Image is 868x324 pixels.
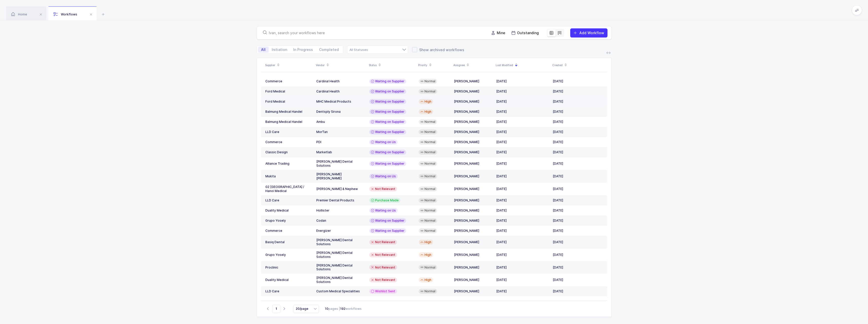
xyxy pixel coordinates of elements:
div: Cardinal Health [316,89,365,93]
div: [PERSON_NAME] [454,174,492,178]
div: Ford Medical [265,100,312,104]
div: Basiq Dental [265,240,312,244]
div: Grupo Yosely [265,253,312,257]
span: Normal [424,89,435,93]
div: [DATE] [553,89,603,93]
div: Ford Medical [265,89,312,93]
div: LLD Care [265,198,312,202]
input: Ivan, search your workflows here [269,30,483,35]
div: [PERSON_NAME] [454,150,492,154]
div: [PERSON_NAME] [454,289,492,293]
div: Commerce [265,140,312,144]
b: 10 [325,307,328,311]
div: Alliance Trading [265,162,312,166]
div: [DATE] [496,130,549,134]
div: [DATE] [553,162,603,166]
div: Supplier [265,61,313,69]
div: [PERSON_NAME] [454,120,492,124]
div: Proclinic [265,265,312,270]
div: [PERSON_NAME] [454,219,492,223]
div: [DATE] [553,240,603,244]
div: [DATE] [553,265,603,270]
span: Mine [497,30,505,35]
div: Marketlab [316,150,365,154]
span: Not Relevant [375,253,395,257]
div: [PERSON_NAME] [454,208,492,213]
div: Hollister [316,208,365,213]
div: [DATE] [496,229,549,233]
div: PDI [316,140,365,144]
div: Commerce [265,229,312,233]
div: [PERSON_NAME] [454,100,492,104]
span: Not Relevant [375,278,395,282]
span: Home [11,12,27,16]
span: Waiting on Supplier [375,219,404,223]
span: High [424,110,431,114]
div: [DATE] [553,229,603,233]
div: [DATE] [496,253,549,257]
div: [DATE] [553,219,603,223]
span: Normal [424,198,435,202]
div: Balmung Medical Handel [265,110,312,114]
div: [DATE] [553,150,603,154]
span: Normal [424,265,435,270]
span: Normal [424,174,435,178]
div: [PERSON_NAME] [454,110,492,114]
span: In Progress [293,48,313,51]
span: Initiation [272,48,287,51]
div: [PERSON_NAME] [454,253,492,257]
span: Waiting on Supplier [375,162,404,166]
span: Not Relevant [375,265,395,270]
span: Outstanding [517,30,539,35]
span: Not Relevant [375,240,395,244]
div: [DATE] [496,219,549,223]
div: [PERSON_NAME] [454,198,492,202]
div: Duality Medical [265,278,312,282]
div: MorTan [316,130,365,134]
span: Waiting on Supplier [375,120,404,124]
div: Assignee [453,61,493,69]
div: [DATE] [496,187,549,191]
span: Normal [424,229,435,233]
div: Codan [316,219,365,223]
div: Ambu [316,120,365,124]
span: Waiting on Supplier [375,229,404,233]
span: All [261,48,266,51]
div: [DATE] [553,253,603,257]
div: Grupo Yosely [265,219,312,223]
div: [DATE] [496,265,549,270]
div: [DATE] [553,130,603,134]
span: Go to [272,305,280,313]
div: [DATE] [496,120,549,124]
div: [DATE] [496,208,549,213]
span: Add Workflow [579,31,604,35]
div: [PERSON_NAME] [454,79,492,83]
div: [DATE] [553,100,603,104]
div: [DATE] [553,79,603,83]
span: Completed [319,48,339,51]
div: Custom Medical Specialities [316,289,365,293]
div: [DATE] [553,187,603,191]
div: [PERSON_NAME] [454,240,492,244]
span: Waiting on Us [375,174,396,178]
div: Premier Dental Products [316,198,365,202]
span: High [424,100,431,104]
div: [PERSON_NAME] Dental Solutions [316,238,365,246]
span: Normal [424,219,435,223]
span: Workflows [53,12,77,16]
span: Waiting on Supplier [375,89,404,93]
div: [PERSON_NAME] [454,162,492,166]
div: [PERSON_NAME] [454,265,492,270]
div: [DATE] [496,162,549,166]
div: [PERSON_NAME] [454,187,492,191]
div: [DATE] [496,289,549,293]
div: [PERSON_NAME] [PERSON_NAME] [316,172,365,180]
div: [DATE] [553,140,603,144]
span: Normal [424,208,435,213]
input: Select [293,305,319,313]
div: Balmung Medical Handel [265,120,312,124]
span: Normal [424,130,435,134]
div: LLD Care [265,289,312,293]
div: [PERSON_NAME] Dental Solutions [316,160,365,168]
span: Waiting on Supplier [375,79,404,83]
